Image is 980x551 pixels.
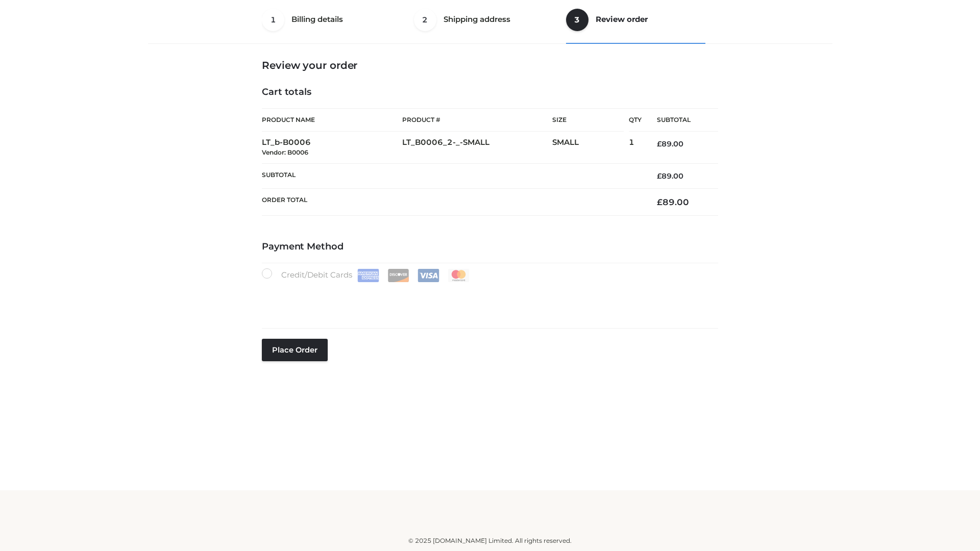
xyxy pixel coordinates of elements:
small: Vendor: B0006 [262,148,308,156]
td: LT_b-B0006 [262,132,402,164]
h3: Review your order [262,59,718,71]
span: £ [657,197,663,207]
label: Credit/Debit Cards [262,268,471,282]
th: Order Total [262,189,642,216]
h4: Payment Method [262,241,718,253]
img: Visa [418,269,439,282]
img: Discover [387,269,409,282]
span: £ [657,171,661,181]
img: Amex [357,269,379,282]
th: Product # [402,108,552,132]
iframe: Secure payment input frame [260,280,716,317]
span: £ [657,139,661,148]
td: SMALL [552,132,629,164]
bdi: 89.00 [657,139,683,148]
th: Qty [629,108,642,132]
h4: Cart totals [262,87,718,98]
div: © 2025 [DOMAIN_NAME] Limited. All rights reserved. [152,536,828,546]
td: 1 [629,132,642,164]
button: Place order [262,339,328,361]
bdi: 89.00 [657,197,689,207]
th: Subtotal [642,109,718,132]
th: Subtotal [262,163,642,188]
td: LT_B0006_2-_-SMALL [402,132,552,164]
bdi: 89.00 [657,171,683,181]
th: Size [552,109,624,132]
img: Mastercard [448,269,470,282]
th: Product Name [262,108,402,132]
